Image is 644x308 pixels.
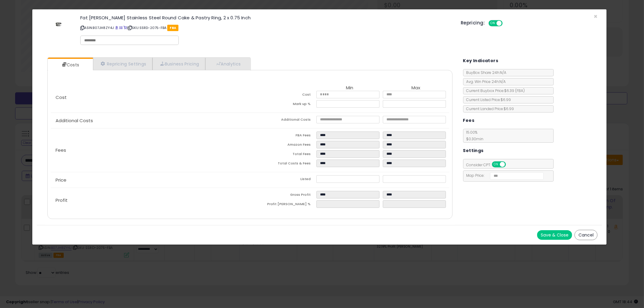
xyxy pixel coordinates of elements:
h5: Fees [463,117,475,124]
th: Min [316,85,383,91]
a: Business Pricing [152,58,205,70]
h5: Key Indicators [463,57,498,65]
span: Current Listed Price: $6.99 [463,97,511,102]
td: Cost [250,91,316,100]
td: Mark up % [250,100,316,110]
span: ( FBA ) [515,88,525,93]
td: Total Fees [250,150,316,160]
p: Price [51,178,250,183]
span: $6.39 [505,88,525,93]
h5: Settings [463,147,484,154]
img: 21eAYRYtoYL._SL60_.jpg [50,15,68,33]
td: Profit [PERSON_NAME] % [250,200,316,210]
td: Additional Costs [250,116,316,125]
span: Consider CPT: [463,162,514,167]
span: 15.00 % [463,130,484,141]
td: Total Costs & Fees [250,160,316,169]
span: $0.30 min [463,136,484,141]
td: FBA Fees [250,132,316,141]
p: Fees [51,148,250,153]
span: × [594,12,598,21]
a: Your listing only [123,25,127,30]
a: BuyBox page [115,25,118,30]
span: FBA [167,25,178,31]
a: All offer listings [119,25,123,30]
p: ASIN: B07JH8ZY4J | SKU: SSRD-2075-FBA [80,23,452,33]
span: Current Landed Price: $6.99 [463,106,514,111]
a: Analytics [205,58,250,70]
td: Gross Profit [250,191,316,200]
p: Profit [51,198,250,203]
span: Current Buybox Price: [463,88,525,93]
span: OFF [505,162,514,167]
span: OFF [502,21,511,26]
h5: Repricing: [461,21,485,25]
a: Costs [48,59,92,71]
td: Listed [250,175,316,185]
button: Cancel [575,230,598,240]
span: Avg. Win Price 24h: N/A [463,79,506,84]
span: ON [492,162,500,167]
h3: Fat [PERSON_NAME] Stainless Steel Round Cake & Pastry Ring, 2 x 0.75 Inch [80,15,452,20]
a: Repricing Settings [93,58,153,70]
button: Save & Close [537,230,572,240]
td: Amazon Fees [250,141,316,150]
p: Cost [51,95,250,100]
th: Max [383,85,449,91]
p: Additional Costs [51,118,250,123]
span: ON [489,21,497,26]
span: BuyBox Share 24h: N/A [463,70,507,75]
span: Map Price: [463,173,544,178]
